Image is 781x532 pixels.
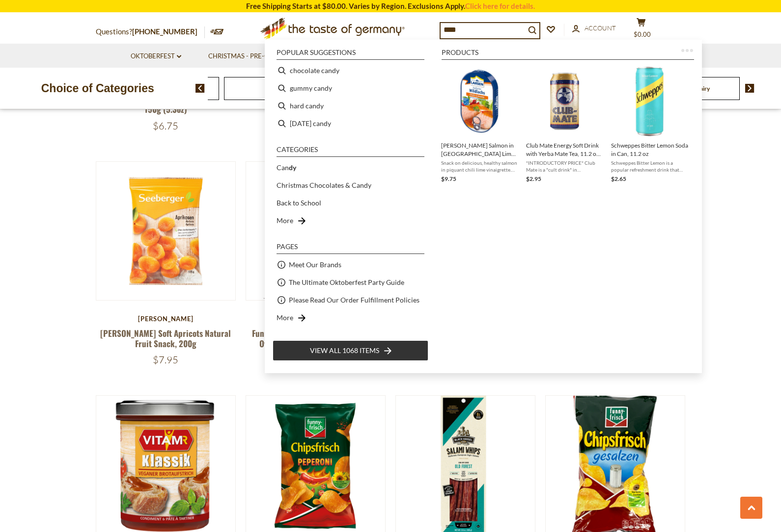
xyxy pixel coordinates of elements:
li: Schweppes Bitter Lemon Soda in Can, 11.2 oz [607,62,692,188]
span: Schweppes Bitter Lemon is a popular refreshment drink that blends the vibrant taste of lemon with... [611,159,688,173]
span: Club Mate Energy Soft Drink with Yerba Mate Tea, 11.2 oz can [526,141,603,158]
li: More [273,212,428,229]
li: Products [442,49,694,60]
li: gummy candy [273,79,428,97]
p: Questions? [96,25,205,38]
span: *INTRODUCTORY PRICE* Club Mate is a "cult drink" in [GEOGRAPHIC_DATA] (especially [GEOGRAPHIC_DAT... [526,159,603,173]
span: Schweppes Bitter Lemon Soda in Can, 11.2 oz [611,141,688,158]
b: dy [289,163,296,172]
li: Please Read Our Order Fulfillment Policies [273,291,428,309]
li: View all 1068 items [273,340,428,361]
span: [PERSON_NAME] Salmon in [GEOGRAPHIC_DATA] Lime Sauce, in can 200g [441,141,518,158]
li: Categories [277,146,424,157]
div: [PERSON_NAME] [96,315,236,323]
a: [PERSON_NAME] Soft Apricots Natural Fruit Snack, 200g [100,327,231,350]
li: easter candy [273,115,428,132]
a: Christmas Chocolates & Candy [277,179,371,191]
a: Funny [PERSON_NAME] "Gold Fischli" Oven Baked Savory Snacks, 150g [252,327,379,350]
a: Club Mate CanClub Mate Energy Soft Drink with Yerba Mate Tea, 11.2 oz can*INTRODUCTORY PRICE* Clu... [526,66,603,184]
span: $9.75 [441,175,456,182]
span: $6.75 [153,120,178,132]
div: Instant Search Results [265,40,702,373]
li: Christmas Chocolates & Candy [273,177,428,194]
img: next arrow [745,84,754,93]
a: Christmas - PRE-ORDER [208,51,292,62]
a: Back to School [277,197,321,208]
li: More [273,309,428,327]
span: Account [585,24,616,32]
button: $0.00 [626,18,656,42]
a: Cheese & Dairy [670,85,710,92]
img: Funny Frisch "Gold Fischli" Oven Baked Savory Snacks, 150g [246,162,385,301]
li: Pages [277,243,424,254]
a: The Ultimate Oktoberfest Party Guide [289,277,404,288]
img: previous arrow [195,84,205,93]
a: Oktoberfest [131,51,181,62]
li: Back to School [273,194,428,212]
img: Seeberger Soft Apricots Natural Fruit Snack, 200g [96,162,235,301]
a: [PHONE_NUMBER] [132,27,197,36]
li: Popular suggestions [277,49,424,60]
li: The Ultimate Oktoberfest Party Guide [273,274,428,291]
li: Larsen Salmon in Chili Lime Sauce, in can 200g [437,62,522,188]
img: Club Mate Can [529,66,600,137]
li: Club Mate Energy Soft Drink with Yerba Mate Tea, 11.2 oz can [522,62,607,188]
a: Larsen Canned Salmon in Chili Lime Sauce[PERSON_NAME] Salmon in [GEOGRAPHIC_DATA] Lime Sauce, in ... [441,66,518,184]
a: Please Read Our Order Fulfillment Policies [289,294,419,305]
span: $0.00 [634,30,651,38]
li: Meet Our Brands [273,256,428,274]
a: Candy [277,162,296,173]
li: hard candy [273,97,428,115]
span: $2.65 [611,175,626,182]
span: View all 1068 items [310,345,379,356]
span: $2.95 [526,175,541,182]
img: Larsen Canned Salmon in Chili Lime Sauce [444,66,515,137]
span: Snack on delicious, healthy salmon in piquant chili lime vinaigrette. Just open the can and consu... [441,159,518,173]
span: $7.95 [153,354,178,366]
li: Candy [273,159,428,177]
a: Account [572,23,616,34]
a: Meet Our Brands [289,259,341,270]
div: Funny Frisch [246,315,386,323]
a: Click here for details. [465,1,535,10]
a: Schweppes Bitter Lemon Soda in Can, 11.2 ozSchweppes Bitter Lemon is a popular refreshment drink ... [611,66,688,184]
li: chocolate candy [273,62,428,79]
